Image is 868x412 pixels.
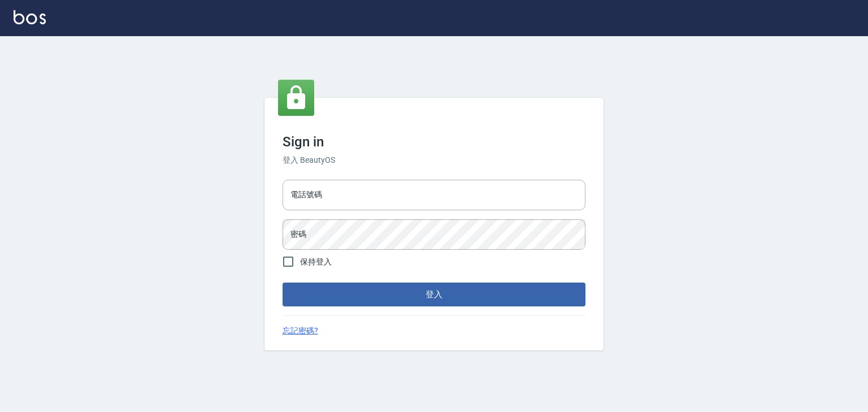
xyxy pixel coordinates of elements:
a: 忘記密碼? [283,325,318,337]
img: Logo [14,10,46,24]
span: 保持登入 [300,256,332,268]
h3: Sign in [283,134,585,150]
h6: 登入 BeautyOS [283,154,585,166]
button: 登入 [283,283,585,306]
